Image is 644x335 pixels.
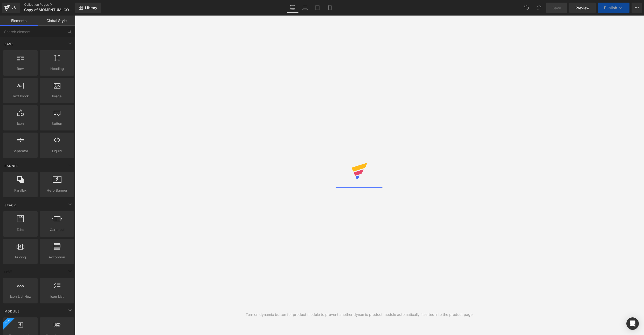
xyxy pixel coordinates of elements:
[75,3,101,13] a: New Library
[534,3,544,13] button: Redo
[552,5,561,11] span: Save
[41,93,73,99] span: Image
[324,3,336,13] a: Mobile
[2,3,20,13] a: v6
[4,309,20,314] span: Module
[246,312,474,317] div: Turn on dynamic button for product module to prevent another dynamic product module automatically...
[632,3,642,13] button: More
[5,121,36,126] span: Icon
[4,163,19,168] span: Banner
[5,227,36,232] span: Tabs
[41,121,73,126] span: Button
[5,66,36,71] span: Row
[5,254,36,260] span: Pricing
[41,188,73,193] span: Hero Banner
[38,16,75,26] a: Global Style
[4,42,14,47] span: Base
[4,203,17,208] span: Stack
[598,3,629,13] button: Publish
[85,5,97,10] span: Library
[41,66,73,71] span: Heading
[299,3,311,13] a: Laptop
[41,254,73,260] span: Accordion
[41,148,73,154] span: Liquid
[5,93,36,99] span: Text Block
[576,5,590,11] span: Preview
[626,317,639,330] div: Open Intercom Messenger
[5,188,36,193] span: Parallax
[5,294,36,299] span: Icon List Hoz
[10,4,17,11] div: v6
[604,6,617,10] span: Publish
[311,3,324,13] a: Tablet
[286,3,299,13] a: Desktop
[24,3,84,7] a: Collection Pages
[4,270,13,274] span: List
[41,294,73,299] span: Icon List
[5,148,36,154] span: Separator
[41,227,73,232] span: Carousel
[24,8,74,12] span: Copy of MOMENTUM: COLLECTION PAGE
[569,3,596,13] a: Preview
[521,3,532,13] button: Undo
